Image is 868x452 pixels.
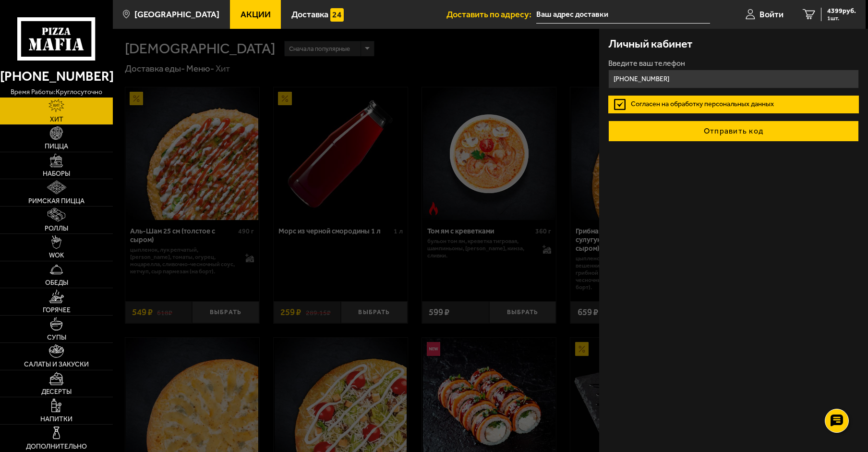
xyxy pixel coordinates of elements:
span: Роллы [45,225,68,232]
span: Доставка [291,10,328,19]
span: Хит [50,116,63,123]
span: WOK [49,252,64,259]
span: Доставить по адресу: [446,10,536,19]
span: Горячее [43,307,71,314]
span: Акции [241,10,271,19]
span: 4399 руб. [827,8,856,14]
label: Введите ваш телефон [608,60,859,67]
span: Десерты [41,389,72,395]
img: 15daf4d41897b9f0e9f617042186c801.svg [330,8,344,22]
label: Согласен на обработку персональных данных [608,96,859,114]
span: [GEOGRAPHIC_DATA] [134,10,219,19]
h3: Личный кабинет [608,38,693,50]
span: Напитки [40,416,72,423]
span: Дополнительно [26,443,87,450]
span: Супы [47,334,66,341]
span: Наборы [43,171,70,177]
input: Ваш адрес доставки [536,6,710,24]
span: Войти [759,10,784,19]
span: 1 шт. [827,15,856,21]
span: Пицца [45,143,68,150]
span: Салаты и закуски [24,361,89,368]
button: Отправить код [608,121,859,142]
span: Обеды [45,280,68,286]
span: Римская пицца [28,198,84,205]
